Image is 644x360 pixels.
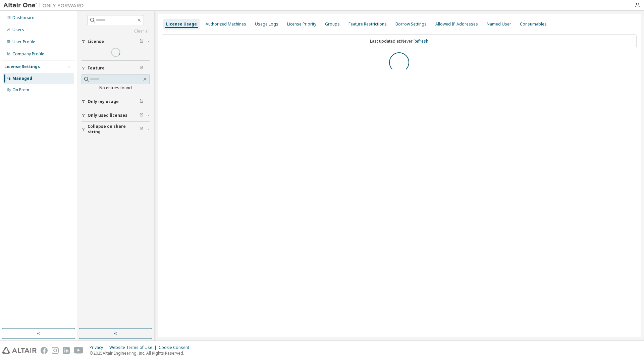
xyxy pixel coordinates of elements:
[206,21,246,27] div: Authorized Machines
[414,38,428,44] a: Refresh
[487,21,511,27] div: Named User
[12,87,29,93] div: On Prem
[82,61,150,75] button: Feature
[287,21,316,27] div: License Priority
[12,76,32,81] div: Managed
[88,124,140,135] span: Collapse on share string
[88,65,105,71] span: Feature
[395,21,427,27] div: Borrow Settings
[82,29,150,34] a: Clear all
[88,99,119,104] span: Only my usage
[255,21,278,27] div: Usage Logs
[52,347,59,354] img: instagram.svg
[12,15,35,20] div: Dashboard
[82,108,150,123] button: Only used licenses
[159,345,193,350] div: Cookie Consent
[63,347,70,354] img: linkedin.svg
[88,113,127,118] span: Only used licenses
[140,126,144,132] span: Clear filter
[109,345,159,350] div: Website Terms of Use
[90,350,193,356] p: © 2025 Altair Engineering, Inc. All Rights Reserved.
[88,39,104,44] span: License
[520,21,547,27] div: Consumables
[74,347,84,354] img: youtube.svg
[12,51,44,57] div: Company Profile
[41,347,48,354] img: facebook.svg
[90,345,109,350] div: Privacy
[348,21,387,27] div: Feature Restrictions
[140,99,144,104] span: Clear filter
[140,113,144,118] span: Clear filter
[3,2,87,9] img: Altair One
[82,34,150,49] button: License
[12,39,35,45] div: User Profile
[82,85,150,91] div: No entries found
[4,64,40,69] div: License Settings
[2,347,37,354] img: altair_logo.svg
[435,21,478,27] div: Allowed IP Addresses
[166,21,197,27] div: License Usage
[82,94,150,109] button: Only my usage
[140,39,144,44] span: Clear filter
[162,34,637,48] div: Last updated at: Never
[140,65,144,71] span: Clear filter
[82,122,150,137] button: Collapse on share string
[325,21,340,27] div: Groups
[12,27,24,33] div: Users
